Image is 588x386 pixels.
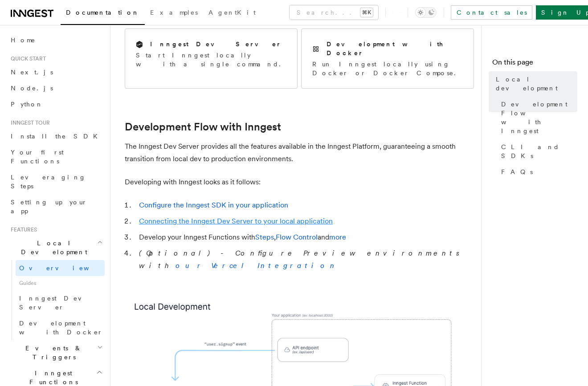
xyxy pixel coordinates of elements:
a: Overview [16,260,105,276]
span: Overview [19,264,111,272]
a: Contact sales [451,5,532,20]
li: Develop your Inngest Functions with , and [136,231,474,244]
a: Connecting the Inngest Dev Server to your local application [139,217,333,225]
span: Development Flow with Inngest [501,100,577,135]
p: Run Inngest locally using Docker or Docker Compose. [312,60,463,77]
span: Examples [150,9,198,16]
a: CLI and SDKs [498,139,577,164]
span: Features [7,226,37,233]
a: Local development [492,71,577,96]
a: Install the SDK [7,128,105,144]
button: Events & Triggers [7,340,105,365]
h2: Inngest Dev Server [150,40,282,49]
button: Toggle dark mode [415,7,437,18]
a: Node.js [7,80,105,96]
a: Inngest Dev ServerStart Inngest locally with a single command. [125,28,298,89]
p: The Inngest Dev Server provides all the features available in the Inngest Platform, guaranteeing ... [125,140,474,165]
a: Flow Control [276,233,318,241]
a: Leveraging Steps [7,169,105,194]
span: FAQs [501,167,533,176]
a: Steps [255,233,274,241]
span: Development with Docker [19,320,103,336]
a: Setting up your app [7,194,105,219]
h2: Development with Docker [327,40,463,57]
a: more [329,233,346,241]
p: Start Inngest locally with a single command. [136,51,286,69]
span: Documentation [66,9,139,16]
a: Configure the Inngest SDK in your application [139,201,288,209]
a: Development with DockerRun Inngest locally using Docker or Docker Compose. [301,28,474,89]
a: Inngest Dev Server [16,290,105,315]
em: (Optional) - Configure Preview environments with [139,249,465,270]
span: Quick start [7,55,46,62]
span: Your first Functions [11,149,64,165]
a: Development Flow with Inngest [125,121,281,133]
span: Python [11,101,43,108]
a: Development with Docker [16,315,105,340]
span: Inngest tour [7,119,50,126]
a: Your first Functions [7,144,105,169]
span: Setting up your app [11,199,87,215]
a: Examples [145,3,203,24]
span: Inngest Dev Server [19,295,95,311]
span: Events & Triggers [7,344,97,362]
a: Home [7,32,105,48]
kbd: ⌘K [360,8,373,17]
span: Install the SDK [11,133,103,140]
a: Next.js [7,64,105,80]
span: Local Development [7,239,97,256]
span: Guides [16,276,105,290]
a: FAQs [498,164,577,180]
span: CLI and SDKs [501,142,577,160]
a: Documentation [61,3,145,25]
a: Python [7,96,105,112]
a: AgentKit [203,3,261,24]
a: our Vercel Integration [176,261,338,270]
span: AgentKit [208,9,256,16]
p: Developing with Inngest looks as it follows: [125,176,474,188]
span: Next.js [11,69,53,76]
span: Leveraging Steps [11,174,86,190]
span: Local development [496,75,577,93]
div: Local Development [7,260,105,340]
span: Node.js [11,85,53,92]
span: Home [11,36,36,45]
h4: On this page [492,57,577,71]
a: Development Flow with Inngest [498,96,577,139]
button: Search...⌘K [290,5,378,20]
button: Local Development [7,235,105,260]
